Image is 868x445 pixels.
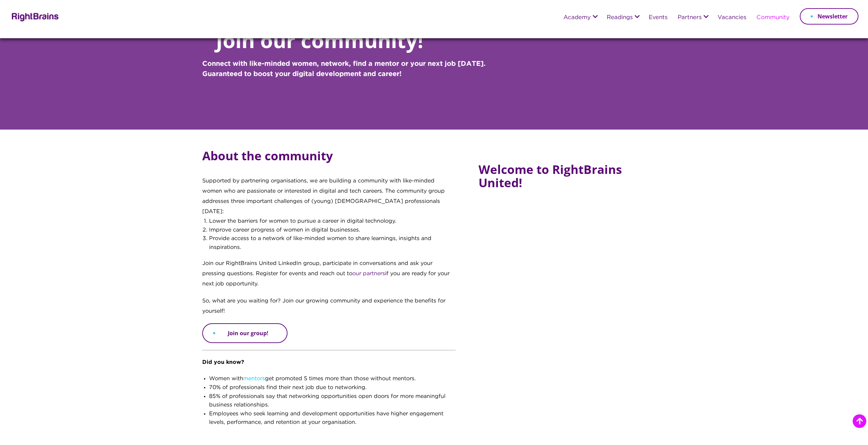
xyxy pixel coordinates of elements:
[202,29,437,51] h1: Join our community!
[202,176,456,217] div: Supported by partnering organisations, we are building a community with like-minded women who are...
[243,376,265,381] a: mentors
[202,296,456,323] p: So, what are you waiting for? Join our growing community and experience the benefits for yourself!
[649,15,667,21] a: Events
[479,163,653,203] h5: Welcome to RightBrains United!
[209,383,456,392] li: 70% of professionals find their next job due to networking.
[209,374,456,383] li: Women with get promoted 5 times more than those without mentors.
[202,149,456,176] h5: About the community
[202,360,244,365] strong: Did you know?
[202,323,288,343] a: Join our group!
[756,15,790,21] a: Community
[352,271,385,276] a: our partners
[678,15,702,21] a: Partners
[202,59,550,89] p: Connect with like-minded women, network, find a mentor or your next job [DATE]. Guaranteed to boo...
[209,226,456,235] li: Improve career progress of women in digital businesses.
[479,203,653,301] iframe: RightBrains United 2025
[607,15,633,21] a: Readings
[718,15,746,21] a: Vacancies
[209,234,456,252] li: Provide access to a network of like-minded women to share learnings, insights and inspirations.
[209,392,456,410] li: 85% of professionals say that networking opportunities open doors for more meaningful business re...
[563,15,591,21] a: Academy
[800,8,858,25] a: Newsletter
[209,217,456,226] li: Lower the barriers for women to pursue a career in digital technology.
[209,410,456,427] li: Employees who seek learning and development opportunities have higher engagement levels, performa...
[10,12,59,21] img: Rightbrains
[202,258,456,296] p: Join our RightBrains United LinkedIn group, participate in conversations and ask your pressing qu...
